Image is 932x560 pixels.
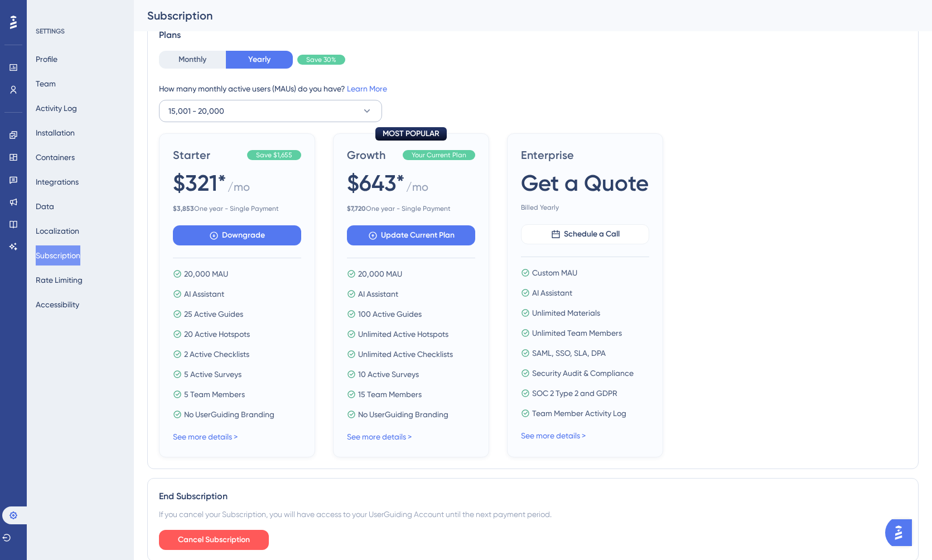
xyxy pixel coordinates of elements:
[173,225,301,245] button: Downgrade
[178,533,250,547] span: Cancel Subscription
[532,306,600,320] span: Unlimited Materials
[36,49,57,69] button: Profile
[381,229,455,242] span: Update Current Plan
[184,388,245,401] span: 5 Team Members
[159,530,269,550] button: Cancel Subscription
[521,167,649,199] span: Get a Quote
[159,100,382,122] button: 15,001 - 20,000
[184,267,228,281] span: 20,000 MAU
[358,307,422,321] span: 100 Active Guides
[521,203,649,212] span: Billed Yearly
[532,266,577,279] span: Custom MAU
[36,295,79,315] button: Accessibility
[521,147,649,163] span: Enterprise
[222,229,265,242] span: Downgrade
[36,196,54,216] button: Data
[885,516,919,549] iframe: UserGuiding AI Assistant Launcher
[406,179,428,200] span: / mo
[521,431,586,440] a: See more details >
[36,123,75,143] button: Installation
[159,51,226,69] button: Monthly
[226,51,293,69] button: Yearly
[347,204,475,213] span: One year - Single Payment
[358,388,422,401] span: 15 Team Members
[347,225,475,245] button: Update Current Plan
[228,179,250,200] span: / mo
[173,204,301,213] span: One year - Single Payment
[532,407,626,420] span: Team Member Activity Log
[173,432,238,441] a: See more details >
[256,151,292,160] span: Save $1,655
[173,205,194,213] b: $ 3,853
[358,408,448,421] span: No UserGuiding Branding
[36,245,80,265] button: Subscription
[184,287,224,301] span: AI Assistant
[159,490,907,503] div: End Subscription
[347,167,405,199] span: $643*
[532,346,606,360] span: SAML, SSO, SLA, DPA
[347,205,366,213] b: $ 7,720
[532,387,617,400] span: SOC 2 Type 2 and GDPR
[36,147,75,167] button: Containers
[184,408,274,421] span: No UserGuiding Branding
[159,82,907,95] div: How many monthly active users (MAUs) do you have?
[532,366,634,380] span: Security Audit & Compliance
[375,127,447,141] div: MOST POPULAR
[358,287,398,301] span: AI Assistant
[347,432,412,441] a: See more details >
[347,147,398,163] span: Growth
[532,326,622,340] span: Unlimited Team Members
[412,151,466,160] span: Your Current Plan
[184,347,249,361] span: 2 Active Checklists
[173,167,226,199] span: $321*
[159,28,907,42] div: Plans
[358,368,419,381] span: 10 Active Surveys
[147,8,891,23] div: Subscription
[358,327,448,341] span: Unlimited Active Hotspots
[173,147,243,163] span: Starter
[564,228,620,241] span: Schedule a Call
[36,221,79,241] button: Localization
[184,307,243,321] span: 25 Active Guides
[36,98,77,118] button: Activity Log
[347,84,387,93] a: Learn More
[36,27,126,36] div: SETTINGS
[358,267,402,281] span: 20,000 MAU
[532,286,572,300] span: AI Assistant
[358,347,453,361] span: Unlimited Active Checklists
[521,224,649,244] button: Schedule a Call
[184,368,242,381] span: 5 Active Surveys
[168,104,224,118] span: 15,001 - 20,000
[36,74,56,94] button: Team
[184,327,250,341] span: 20 Active Hotspots
[36,172,79,192] button: Integrations
[306,55,336,64] span: Save 30%
[36,270,83,290] button: Rate Limiting
[159,508,907,521] div: If you cancel your Subscription, you will have access to your UserGuiding Account until the next ...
